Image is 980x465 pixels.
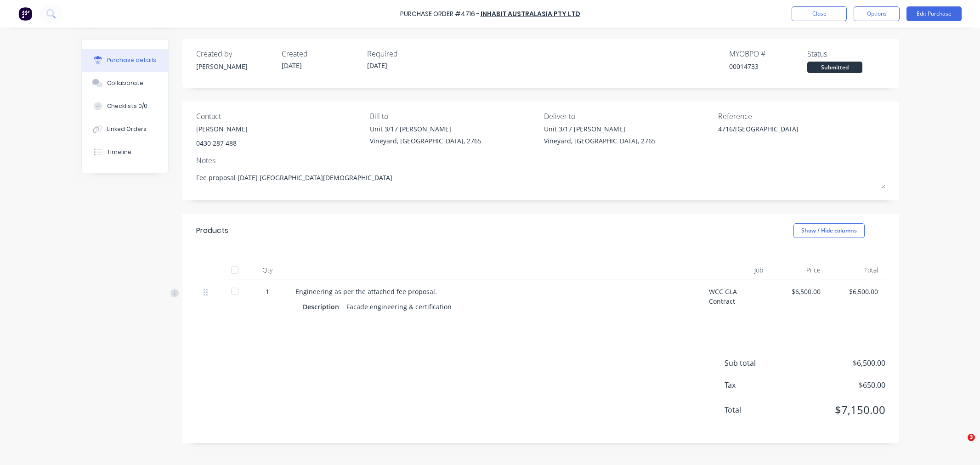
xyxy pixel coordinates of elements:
div: Notes [196,155,885,166]
span: $6,500.00 [793,357,885,369]
button: Edit Purchase [906,6,962,21]
div: MYOB PO # [729,48,807,59]
div: [PERSON_NAME] [196,124,248,134]
div: Vineyard, [GEOGRAPHIC_DATA], 2765 [370,136,482,146]
span: $7,150.00 [793,402,885,418]
div: $6,500.00 [778,287,821,296]
div: Purchase details [107,56,156,64]
button: Show / Hide columns [793,223,865,238]
div: Timeline [107,148,131,156]
button: Options [854,6,900,21]
span: Tax [725,380,793,391]
div: [PERSON_NAME] [196,62,274,71]
button: Linked Orders [82,118,168,141]
a: Inhabit Australasia Pty Ltd [481,9,580,18]
div: Collaborate [107,79,143,87]
div: Unit 3/17 [PERSON_NAME] [370,124,482,134]
div: Unit 3/17 [PERSON_NAME] [544,124,656,134]
div: Contact [196,111,363,122]
img: Factory [18,7,32,21]
button: Timeline [82,141,168,164]
div: 0430 287 488 [196,138,248,148]
div: 1 [254,287,281,296]
button: Purchase details [82,49,168,72]
div: WCC GLA Contract [702,279,770,321]
span: 3 [968,434,975,441]
button: Checklists 0/0 [82,95,168,118]
div: Engineering as per the attached fee proposal. [295,287,694,296]
iframe: Intercom live chat [949,434,971,456]
div: Facade engineering & certification [346,300,452,313]
div: Description [303,300,346,313]
div: Created [282,48,360,59]
textarea: 4716/[GEOGRAPHIC_DATA] [718,124,833,145]
div: Qty [247,261,288,279]
div: $6,500.00 [835,287,878,296]
div: Total [828,261,885,279]
span: $650.00 [793,380,885,391]
div: Price [770,261,828,279]
button: Close [792,6,847,21]
div: Products [196,225,228,236]
span: Sub total [725,357,793,369]
textarea: Fee proposal [DATE] [GEOGRAPHIC_DATA][DEMOGRAPHIC_DATA] [196,168,885,189]
div: Created by [196,48,274,59]
div: Linked Orders [107,125,147,133]
span: Total [725,404,793,415]
div: Reference [718,111,885,122]
button: Collaborate [82,72,168,95]
div: Checklists 0/0 [107,102,147,110]
div: Status [807,48,885,59]
div: Job [702,261,770,279]
div: Deliver to [544,111,711,122]
div: Purchase Order #4716 - [400,9,480,19]
div: Bill to [370,111,537,122]
div: Submitted [807,62,862,73]
div: Required [367,48,445,59]
div: 00014733 [729,62,807,71]
div: Vineyard, [GEOGRAPHIC_DATA], 2765 [544,136,656,146]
